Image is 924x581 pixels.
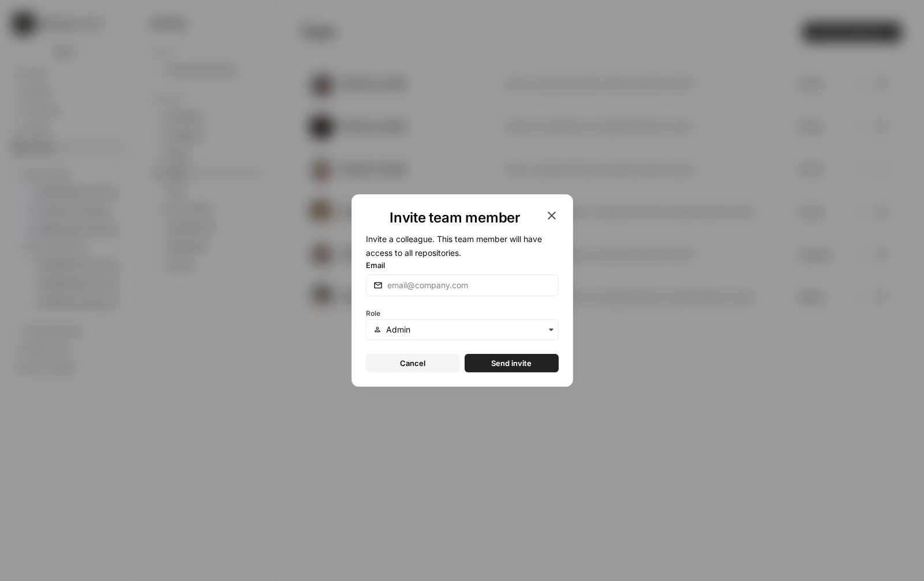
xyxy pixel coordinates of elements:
[366,259,559,271] label: Email
[491,357,532,369] span: Send invite
[366,354,460,372] button: Cancel
[366,234,542,258] span: Invite a colleague. This team member will have access to all repositories.
[366,209,545,227] h1: Invite team member
[386,324,551,335] input: Admin
[465,354,559,372] button: Send invite
[387,280,547,291] input: email@company.com
[400,357,425,369] span: Cancel
[366,309,380,318] span: Role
